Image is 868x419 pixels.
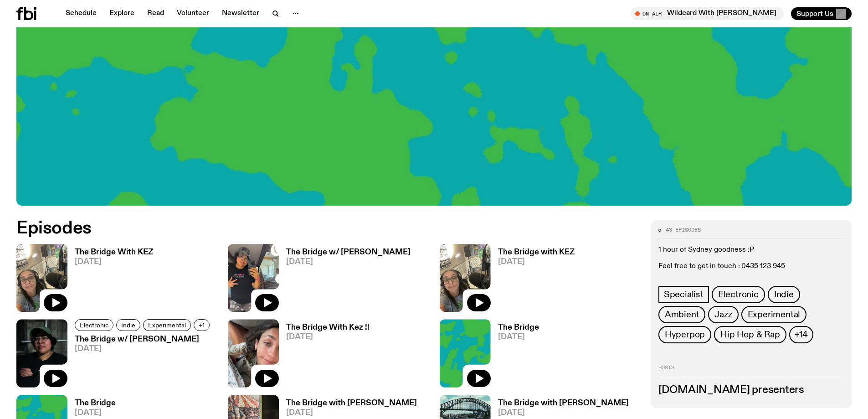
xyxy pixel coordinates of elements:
h2: Episodes [16,220,570,237]
span: [DATE] [286,409,417,417]
span: Electronic [80,322,108,329]
button: On AirWildcard With [PERSON_NAME] [631,7,784,20]
h3: The Bridge with [PERSON_NAME] [498,399,629,407]
a: Hyperpop [658,326,711,343]
span: [DATE] [498,333,539,341]
a: Electronic [75,319,113,331]
a: Hip Hop & Rap [714,326,786,343]
span: Support Us [796,10,833,18]
a: The Bridge[DATE] [491,324,539,387]
a: Experimental [741,306,807,323]
h3: The Bridge w/ [PERSON_NAME] [75,336,212,343]
a: Specialist [658,286,709,303]
h3: [DOMAIN_NAME] presenters [658,385,844,395]
button: Support Us [791,7,852,20]
span: Experimental [748,310,801,320]
a: Ambient [658,306,706,323]
a: Explore [104,7,140,20]
span: Jazz [714,310,732,320]
a: Electronic [712,286,765,303]
button: +14 [789,326,813,343]
a: Schedule [60,7,102,20]
h3: The Bridge w/ [PERSON_NAME] [286,248,411,256]
span: [DATE] [75,409,116,417]
a: Jazz [708,306,738,323]
h3: The Bridge With KEZ [75,248,153,256]
span: [DATE] [75,345,212,353]
span: 43 episodes [666,228,701,233]
span: Experimental [148,322,186,329]
p: 1 hour of Sydney goodness :P [658,246,844,254]
button: +1 [194,319,210,331]
span: [DATE] [75,258,153,266]
span: Hyperpop [665,330,705,340]
h3: The Bridge [498,324,539,331]
a: The Bridge With KEZ[DATE] [67,248,153,312]
a: The Bridge w/ [PERSON_NAME][DATE] [67,336,212,387]
a: Indie [768,286,800,303]
span: [DATE] [286,333,370,341]
a: Experimental [143,319,191,331]
a: The Bridge w/ [PERSON_NAME][DATE] [279,248,411,312]
span: [DATE] [286,258,411,266]
h3: The Bridge With Kez !! [286,324,370,331]
span: Ambient [665,310,699,320]
a: The Bridge With Kez !![DATE] [279,324,370,387]
a: Read [142,7,169,20]
a: The Bridge with KEZ[DATE] [491,248,575,312]
span: Electronic [718,290,759,300]
img: blue and green noise pattern [440,319,491,387]
span: +1 [199,322,205,329]
h3: The Bridge [75,399,116,407]
a: Indie [116,319,140,331]
a: Newsletter [216,7,265,20]
h3: The Bridge with KEZ [498,248,575,256]
a: Volunteer [171,7,215,20]
span: [DATE] [498,409,629,417]
span: Indie [774,290,794,300]
span: +14 [795,330,808,340]
p: Feel free to get in touch : 0435 123 945 [658,262,844,271]
h2: Hosts [658,365,844,376]
span: [DATE] [498,258,575,266]
h3: The Bridge with [PERSON_NAME] [286,399,417,407]
span: Indie [121,322,135,329]
span: Hip Hop & Rap [720,330,780,340]
span: Specialist [664,290,704,300]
